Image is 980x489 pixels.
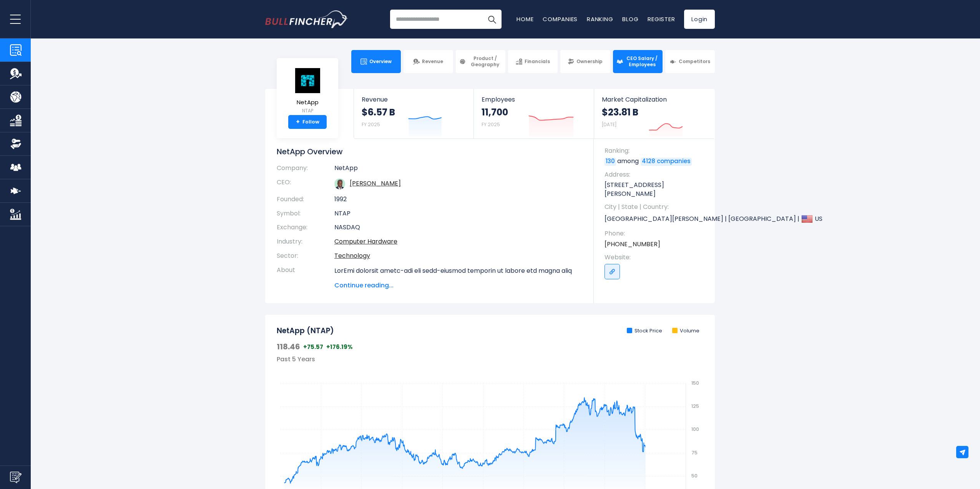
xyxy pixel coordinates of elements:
td: NASDAQ [334,220,582,235]
a: +Follow [288,115,327,129]
span: CEO Salary / Employees [625,55,659,67]
span: Financials [525,58,550,65]
a: Competitors [665,50,715,73]
a: NetApp NTAP [294,67,321,115]
img: george-kurian.jpg [334,179,345,189]
a: 4128 companies [641,158,692,165]
a: ceo [350,179,401,188]
span: Website: [605,253,707,262]
a: Blog [622,15,638,23]
span: Revenue [422,58,443,65]
span: +176.19% [326,343,353,351]
strong: $23.81 B [602,106,638,118]
th: Founded: [277,192,334,207]
th: CEO: [277,175,334,192]
h2: NetApp (NTAP) [277,326,334,336]
th: Industry: [277,235,334,249]
th: About [277,263,334,290]
a: Ownership [560,50,610,73]
th: Exchange: [277,220,334,235]
small: FY 2025 [362,121,380,128]
strong: + [296,118,300,125]
th: Sector: [277,249,334,263]
span: City | State | Country: [605,203,707,211]
a: 130 [605,158,616,165]
a: Revenue $6.57 B FY 2025 [354,89,473,139]
text: 125 [691,403,699,409]
a: Ranking [587,15,613,23]
h1: NetApp Overview [277,147,582,157]
li: Volume [672,328,699,334]
span: Ownership [576,58,603,65]
a: CEO Salary / Employees [613,50,663,73]
span: Revenue [362,96,466,103]
span: Product / Geography [468,55,502,67]
td: 1992 [334,192,582,207]
p: among [605,157,707,165]
span: Market Capitalization [602,96,706,103]
span: Competitors [679,58,710,65]
a: Go to homepage [265,10,348,28]
button: Search [482,10,502,29]
a: Employees 11,700 FY 2025 [474,89,593,139]
td: NetApp [334,164,582,175]
span: Past 5 Years [277,355,315,364]
span: Continue reading... [334,281,582,290]
span: NetApp [294,99,321,106]
th: Company: [277,164,334,175]
a: Overview [351,50,401,73]
span: Employees [482,96,586,103]
th: Symbol: [277,207,334,221]
strong: $6.57 B [362,106,395,118]
img: Bullfincher logo [265,10,348,28]
a: Login [684,10,715,29]
a: Market Capitalization $23.81 B [DATE] [594,89,714,139]
p: LorEmi dolorsit ametc-adi eli sedd-eiusmod temporin ut labore etd magna aliq en-adminimv, qui nos... [334,266,582,479]
span: Address: [605,170,707,179]
span: Overview [369,58,392,65]
text: 100 [691,426,699,432]
span: Phone: [605,229,707,238]
a: Go to link [605,264,620,279]
span: Ranking: [605,147,707,155]
img: NTAP logo [294,68,321,93]
text: 75 [691,449,698,456]
a: [PHONE_NUMBER] [605,240,660,249]
span: 118.46 [277,342,300,352]
p: [STREET_ADDRESS][PERSON_NAME] [605,181,707,198]
text: 150 [691,380,699,386]
small: FY 2025 [482,121,500,128]
a: Revenue [404,50,453,73]
small: NTAP [294,107,321,114]
small: [DATE] [602,121,616,128]
a: Technology [334,251,370,260]
li: Stock Price [627,328,662,334]
a: Computer Hardware [334,237,397,246]
a: Register [648,15,675,23]
p: [GEOGRAPHIC_DATA][PERSON_NAME] | [GEOGRAPHIC_DATA] | US [605,213,707,225]
text: 50 [691,472,698,479]
a: Financials [508,50,558,73]
a: Companies [543,15,578,23]
td: NTAP [334,207,582,221]
a: Product / Geography [456,50,505,73]
strong: 11,700 [482,106,508,118]
img: Ownership [10,138,22,150]
a: Home [517,15,533,23]
span: +75.57 [303,343,323,351]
